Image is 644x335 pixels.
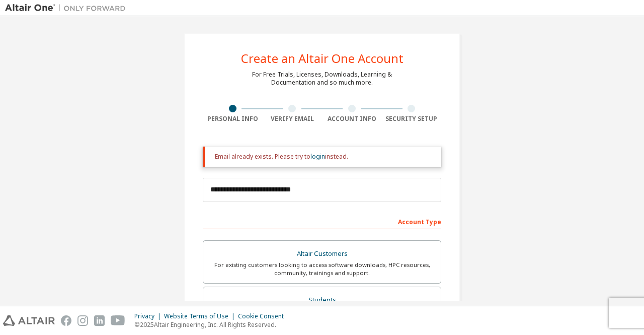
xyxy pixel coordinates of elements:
[61,315,71,326] img: facebook.svg
[209,247,435,261] div: Altair Customers
[164,312,238,320] div: Website Terms of Use
[252,71,392,87] div: For Free Trials, Licenses, Downloads, Learning & Documentation and so much more.
[263,115,323,123] div: Verify Email
[215,153,433,161] div: Email already exists. Please try to instead.
[209,261,435,277] div: For existing customers looking to access software downloads, HPC resources, community, trainings ...
[3,315,55,326] img: altair_logo.svg
[238,312,290,320] div: Cookie Consent
[94,315,105,326] img: linkedin.svg
[203,115,263,123] div: Personal Info
[111,315,125,326] img: youtube.svg
[77,315,88,326] img: instagram.svg
[5,3,131,13] img: Altair One
[322,115,382,123] div: Account Info
[134,320,290,329] p: © 2025 Altair Engineering, Inc. All Rights Reserved.
[310,152,325,161] a: login
[203,213,441,229] div: Account Type
[241,52,404,64] div: Create an Altair One Account
[209,293,435,307] div: Students
[382,115,442,123] div: Security Setup
[134,312,164,320] div: Privacy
